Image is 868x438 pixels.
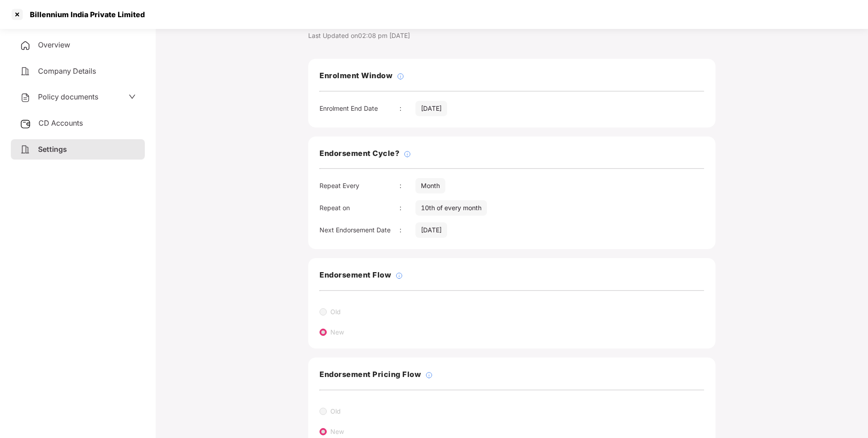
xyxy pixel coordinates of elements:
div: Billennium India Private Limited [24,10,145,19]
h3: Endorsement Pricing Flow [320,369,421,381]
img: svg+xml;base64,PHN2ZyB4bWxucz0iaHR0cDovL3d3dy53My5vcmcvMjAwMC9zdmciIHdpZHRoPSIyNCIgaGVpZ2h0PSIyNC... [20,144,31,155]
div: : [400,104,415,113]
img: svg+xml;base64,PHN2ZyB3aWR0aD0iMjUiIGhlaWdodD0iMjQiIHZpZXdCb3g9IjAgMCAyNSAyNCIgZmlsbD0ibm9uZSIgeG... [20,118,31,129]
img: svg+xml;base64,PHN2ZyB4bWxucz0iaHR0cDovL3d3dy53My5vcmcvMjAwMC9zdmciIHdpZHRoPSIyNCIgaGVpZ2h0PSIyNC... [20,40,31,51]
div: : [400,181,415,191]
div: Enrolment End Date [320,104,400,113]
img: svg+xml;base64,PHN2ZyBpZD0iSW5mb18tXzMyeDMyIiBkYXRhLW5hbWU9IkluZm8gLSAzMngzMiIgeG1sbnM9Imh0dHA6Ly... [397,73,404,80]
div: : [400,203,415,213]
div: Repeat Every [320,181,400,191]
img: svg+xml;base64,PHN2ZyBpZD0iSW5mb18tXzMyeDMyIiBkYXRhLW5hbWU9IkluZm8gLSAzMngzMiIgeG1sbnM9Imh0dHA6Ly... [396,272,403,279]
span: Policy documents [38,92,98,101]
div: [DATE] [415,101,447,116]
span: down [129,93,136,100]
label: New [330,428,344,435]
div: Month [415,178,445,193]
div: 10th of every month [415,200,487,216]
img: svg+xml;base64,PHN2ZyB4bWxucz0iaHR0cDovL3d3dy53My5vcmcvMjAwMC9zdmciIHdpZHRoPSIyNCIgaGVpZ2h0PSIyNC... [20,92,31,103]
div: [DATE] [415,222,447,238]
div: Next Endorsement Date [320,225,400,235]
h3: Endorsement Flow [320,269,391,281]
label: Old [330,407,341,415]
label: Old [330,308,341,316]
div: : [400,225,415,235]
span: Overview [38,40,70,49]
span: Company Details [38,66,96,75]
div: Last Updated on 02:08 pm [DATE] [308,31,715,41]
div: Repeat on [320,203,400,213]
h3: Endorsement Cycle? [320,148,399,160]
label: New [330,328,344,336]
img: svg+xml;base64,PHN2ZyBpZD0iSW5mb18tXzMyeDMyIiBkYXRhLW5hbWU9IkluZm8gLSAzMngzMiIgeG1sbnM9Imh0dHA6Ly... [425,372,433,379]
span: CD Accounts [38,118,83,127]
img: svg+xml;base64,PHN2ZyB4bWxucz0iaHR0cDovL3d3dy53My5vcmcvMjAwMC9zdmciIHdpZHRoPSIyNCIgaGVpZ2h0PSIyNC... [20,66,31,77]
span: Settings [38,145,67,154]
img: svg+xml;base64,PHN2ZyBpZD0iSW5mb18tXzMyeDMyIiBkYXRhLW5hbWU9IkluZm8gLSAzMngzMiIgeG1sbnM9Imh0dHA6Ly... [404,151,411,158]
h3: Enrolment Window [320,70,392,82]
